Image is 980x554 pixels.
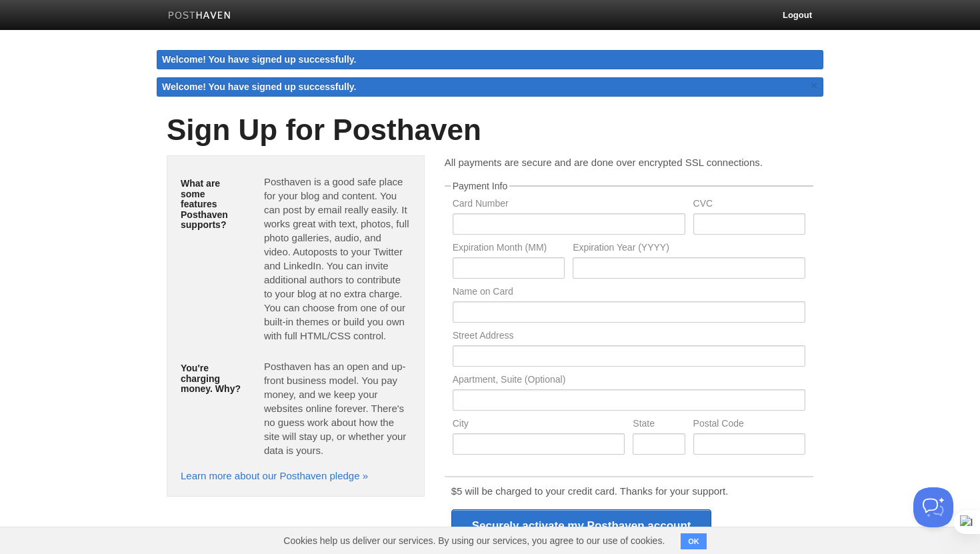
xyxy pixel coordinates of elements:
[168,11,231,21] img: Posthaven-bar
[913,487,953,527] iframe: Help Scout Beacon - Open
[264,175,411,343] p: Posthaven is a good safe place for your blog and content. You can post by email really easily. It...
[808,77,820,94] a: ×
[167,114,813,146] h1: Sign Up for Posthaven
[453,331,805,343] label: Street Address
[681,533,707,549] button: OK
[181,470,368,481] a: Learn more about our Posthaven pledge »
[453,243,565,255] label: Expiration Month (MM)
[693,419,805,431] label: Postal Code
[453,375,805,387] label: Apartment, Suite (Optional)
[181,363,244,394] h5: You're charging money. Why?
[451,484,807,498] p: $5 will be charged to your credit card. Thanks for your support.
[453,199,685,211] label: Card Number
[270,527,678,554] span: Cookies help us deliver our services. By using our services, you agree to our use of cookies.
[264,359,411,457] p: Posthaven has an open and up-front business model. You pay money, and we keep your websites onlin...
[573,243,805,255] label: Expiration Year (YYYY)
[445,155,813,169] p: All payments are secure and are done over encrypted SSL connections.
[181,179,244,230] h5: What are some features Posthaven supports?
[162,81,357,92] span: Welcome! You have signed up successfully.
[451,181,510,191] legend: Payment Info
[157,50,823,69] div: Welcome! You have signed up successfully.
[451,509,712,543] input: Securely activate my Posthaven account
[453,287,805,299] label: Name on Card
[693,199,805,211] label: CVC
[633,419,685,431] label: State
[453,419,625,431] label: City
